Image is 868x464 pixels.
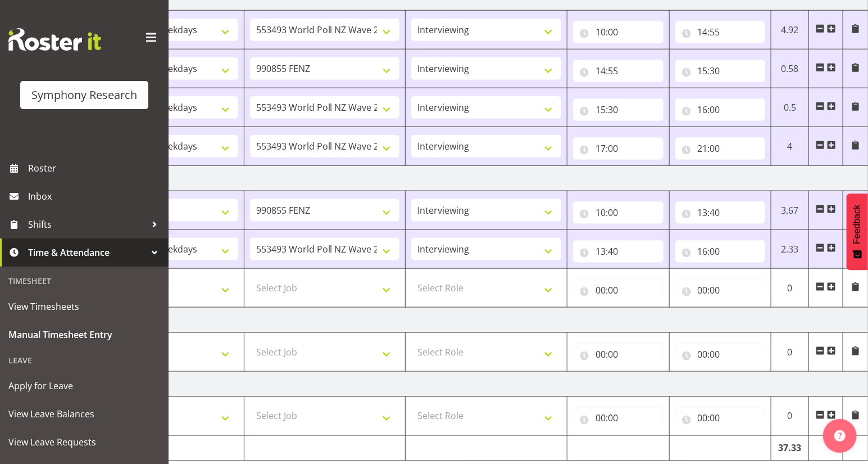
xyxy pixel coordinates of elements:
a: View Leave Balances [3,400,166,428]
div: Timesheet [3,269,166,292]
input: Click to select... [573,98,664,121]
td: 37.33 [771,436,809,461]
input: Click to select... [573,279,664,301]
td: 0 [771,397,809,436]
img: Rosterit website logo [8,28,101,51]
a: Manual Timesheet Entry [3,321,166,349]
span: Roster [28,160,163,177]
input: Click to select... [573,60,664,82]
a: Apply for Leave [3,372,166,400]
td: 4 [771,127,809,166]
div: Leave [3,349,166,372]
input: Click to select... [675,21,766,43]
span: View Timesheets [8,298,160,315]
td: 3.67 [771,191,809,230]
input: Click to select... [573,201,664,224]
a: View Leave Requests [3,428,166,456]
input: Click to select... [573,343,664,366]
td: 0 [771,269,809,308]
input: Click to select... [573,240,664,263]
span: Manual Timesheet Entry [8,326,160,343]
td: 2.33 [771,230,809,269]
input: Click to select... [675,98,766,121]
input: Click to select... [675,343,766,366]
input: Click to select... [675,279,766,301]
input: Click to select... [675,407,766,430]
td: 0.58 [771,49,809,88]
img: help-xxl-2.png [834,430,846,442]
span: View Leave Requests [8,434,160,451]
span: Time & Attendance [28,244,146,261]
a: View Timesheets [3,292,166,321]
span: Feedback [852,205,862,244]
input: Click to select... [675,137,766,160]
td: 4.92 [771,11,809,49]
input: Click to select... [573,407,664,430]
input: Click to select... [573,137,664,160]
input: Click to select... [675,240,766,263]
input: Click to select... [675,201,766,224]
span: Shifts [28,216,146,233]
td: 0.5 [771,88,809,127]
input: Click to select... [573,21,664,43]
input: Click to select... [675,60,766,82]
div: Symphony Research [31,87,137,103]
td: 0 [771,333,809,372]
button: Feedback - Show survey [847,193,868,270]
span: Inbox [28,188,163,205]
span: View Leave Balances [8,406,160,422]
span: Apply for Leave [8,377,160,394]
